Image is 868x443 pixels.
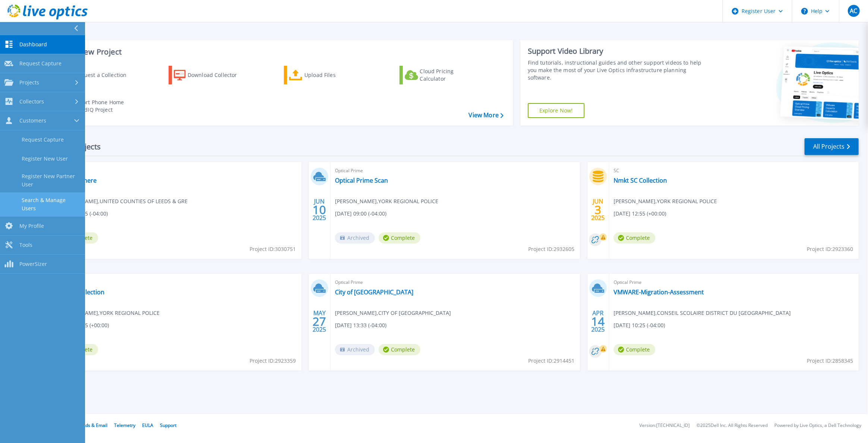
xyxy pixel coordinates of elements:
[469,112,504,119] a: View More
[614,177,667,184] a: Nmkt SC Collection
[335,232,375,244] span: Archived
[169,66,252,84] a: Download Collector
[335,210,386,218] span: [DATE] 09:00 (-04:00)
[53,66,136,84] a: Request a Collection
[528,59,702,81] div: Find tutorials, instructional guides and other support videos to help you make the most of your L...
[19,223,44,229] span: My Profile
[399,66,483,84] a: Cloud Pricing Calculator
[53,48,503,56] h3: Start a New Project
[614,210,666,218] span: [DATE] 12:55 (+00:00)
[114,422,135,428] a: Telemetry
[591,196,605,223] div: JUN 2025
[19,117,46,124] span: Customers
[696,423,768,428] li: © 2025 Dell Inc. All Rights Reserved
[807,245,853,253] span: Project ID: 2923360
[312,308,326,335] div: MAY 2025
[335,167,576,175] span: Optical Prime
[614,321,665,329] span: [DATE] 10:25 (-04:00)
[614,309,791,317] span: [PERSON_NAME] , CONSEIL SCOLAIRE DISTRICT DU [GEOGRAPHIC_DATA]
[313,207,326,213] span: 10
[335,344,375,355] span: Archived
[19,242,32,248] span: Tools
[56,278,297,286] span: SC
[335,177,388,184] a: Optical Prime Scan
[19,41,47,48] span: Dashboard
[528,103,585,118] a: Explore Now!
[805,138,859,155] a: All Projects
[73,99,131,114] div: Import Phone Home CloudIQ Project
[312,196,326,223] div: JUN 2025
[19,79,39,86] span: Projects
[528,46,702,56] div: Support Video Library
[284,66,367,84] a: Upload Files
[807,357,853,365] span: Project ID: 2858345
[142,422,153,428] a: EULA
[614,278,854,286] span: Optical Prime
[250,245,296,253] span: Project ID: 3030751
[74,68,134,83] div: Request a Collection
[614,232,655,244] span: Complete
[19,98,44,105] span: Collectors
[335,288,413,296] a: City of [GEOGRAPHIC_DATA]
[379,232,420,244] span: Complete
[591,308,605,335] div: APR 2025
[304,68,364,83] div: Upload Files
[614,167,854,175] span: SC
[335,197,438,205] span: [PERSON_NAME] , YORK REGIONAL POLICE
[774,423,861,428] li: Powered by Live Optics, a Dell Technology
[639,423,690,428] li: Version: [TECHNICAL_ID]
[335,309,451,317] span: [PERSON_NAME] , CITY OF [GEOGRAPHIC_DATA]
[379,344,420,355] span: Complete
[335,278,576,286] span: Optical Prime
[313,318,326,325] span: 27
[614,344,655,355] span: Complete
[614,197,717,205] span: [PERSON_NAME] , YORK REGIONAL POLICE
[528,357,574,365] span: Project ID: 2914451
[250,357,296,365] span: Project ID: 2923359
[56,309,160,317] span: [PERSON_NAME] , YORK REGIONAL POLICE
[850,8,857,14] span: AC
[19,60,62,67] span: Request Capture
[160,422,176,428] a: Support
[188,68,247,83] div: Download Collector
[335,321,386,329] span: [DATE] 13:33 (-04:00)
[19,261,47,267] span: PowerSizer
[528,245,574,253] span: Project ID: 2932605
[82,422,107,428] a: Ads & Email
[591,318,605,325] span: 14
[420,68,480,83] div: Cloud Pricing Calculator
[614,288,704,296] a: VMWARE-Migration-Assessment
[56,197,188,205] span: [PERSON_NAME] , UNITED COUNTIES OF LEEDS & GRE
[56,167,297,175] span: Optical Prime
[595,207,601,213] span: 3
